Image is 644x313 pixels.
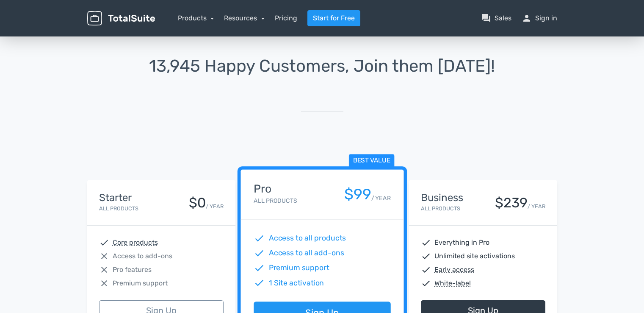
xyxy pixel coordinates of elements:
[481,13,511,23] a: question_answerSales
[421,251,431,261] span: check
[254,183,297,195] h4: Pro
[522,13,557,23] a: personSign in
[495,196,528,210] div: $239
[307,10,360,26] a: Start for Free
[113,238,158,248] abbr: Core products
[87,11,155,26] img: TotalSuite for WordPress
[421,265,431,275] span: check
[254,248,265,259] span: check
[99,205,138,212] small: All Products
[275,13,297,23] a: Pricing
[99,265,109,275] span: close
[434,251,515,261] span: Unlimited site activations
[421,238,431,248] span: check
[344,186,371,203] div: $99
[254,233,265,244] span: check
[99,251,109,261] span: close
[268,233,346,244] span: Access to all products
[254,277,265,288] span: check
[268,277,324,288] span: 1 Site activation
[178,14,214,22] a: Products
[254,197,297,204] small: All Products
[434,265,474,275] abbr: Early access
[434,238,489,248] span: Everything in Pro
[522,13,532,23] span: person
[113,251,172,261] span: Access to add-ons
[371,194,390,203] small: / YEAR
[87,57,557,75] h1: 13,945 Happy Customers, Join them [DATE]!
[421,192,463,203] h4: Business
[113,278,168,288] span: Premium support
[268,248,344,259] span: Access to all add-ons
[224,14,265,22] a: Resources
[113,265,152,275] span: Pro features
[481,13,491,23] span: question_answer
[421,278,431,288] span: check
[434,278,471,288] abbr: White-label
[268,263,329,274] span: Premium support
[189,196,206,210] div: $0
[254,263,265,274] span: check
[528,202,545,210] small: / YEAR
[99,192,138,203] h4: Starter
[348,154,394,168] span: Best value
[99,238,109,248] span: check
[206,202,224,210] small: / YEAR
[421,205,460,212] small: All Products
[99,278,109,288] span: close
